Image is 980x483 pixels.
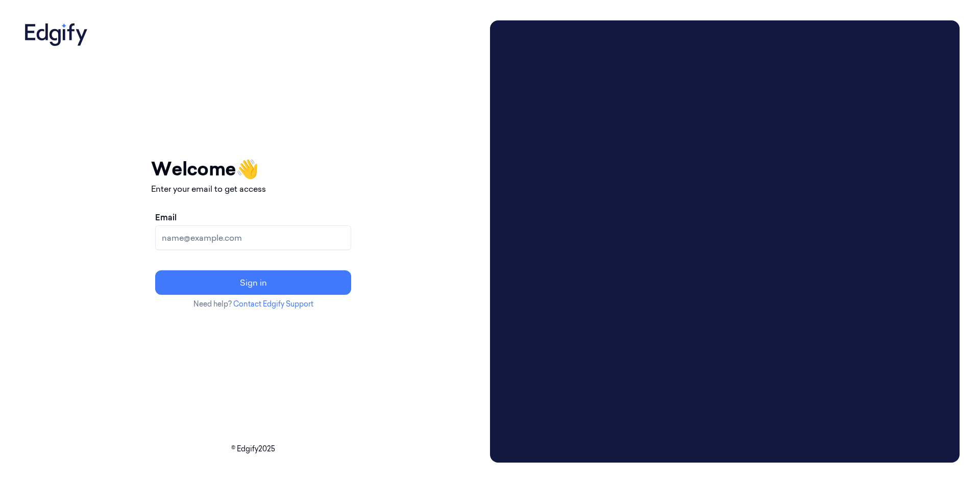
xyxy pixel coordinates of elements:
p: Need help? [151,299,355,310]
input: name@example.com [155,225,351,250]
label: Email [155,211,177,223]
a: Contact Edgify Support [233,299,313,309]
h1: Welcome 👋 [151,155,355,183]
button: Sign in [155,270,351,295]
p: © Edgify 2025 [20,444,486,454]
p: Enter your email to get access [151,183,355,195]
